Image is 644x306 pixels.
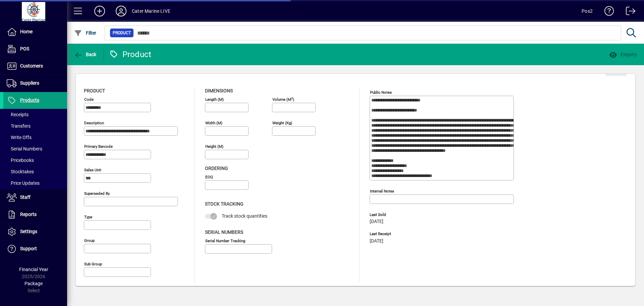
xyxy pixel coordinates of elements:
[74,52,97,57] span: Back
[20,212,37,217] span: Reports
[205,229,243,235] span: Serial Numbers
[72,27,98,39] button: Filter
[205,166,228,171] span: Ordering
[84,262,102,266] mat-label: Sub group
[599,1,614,23] a: Knowledge Base
[132,6,170,16] div: Cater Marine LIVE
[84,168,101,172] mat-label: Sales unit
[3,206,67,223] a: Reports
[84,191,110,196] mat-label: Superseded by
[7,112,29,117] span: Receipts
[24,281,43,286] span: Package
[205,201,244,207] span: Stock Tracking
[205,97,224,102] mat-label: Length (m)
[205,121,222,125] mat-label: Width (m)
[3,155,67,166] a: Pricebooks
[20,29,33,34] span: Home
[110,5,132,17] button: Profile
[67,48,104,60] app-page-header-button: Back
[109,49,152,60] div: Product
[205,175,213,179] mat-label: EOQ
[20,229,37,234] span: Settings
[7,123,31,129] span: Transfers
[621,1,636,23] a: Logout
[113,30,131,36] span: Product
[3,132,67,143] a: Write Offs
[89,5,110,17] button: Add
[7,135,32,140] span: Write Offs
[272,121,292,125] mat-label: Weight (Kg)
[3,120,67,132] a: Transfers
[3,41,67,57] a: POS
[3,177,67,189] a: Price Updates
[84,88,105,93] span: Product
[3,24,67,40] a: Home
[3,223,67,240] a: Settings
[370,219,383,224] span: [DATE]
[370,189,394,193] mat-label: Internal Notes
[74,30,97,36] span: Filter
[582,6,593,16] div: Pos2
[20,46,29,51] span: POS
[222,213,267,219] span: Track stock quantities
[20,97,39,103] span: Products
[3,241,67,257] a: Support
[370,213,470,217] span: Last Sold
[7,169,34,174] span: Stocktakes
[3,109,67,120] a: Receipts
[7,146,42,151] span: Serial Numbers
[205,144,223,149] mat-label: Height (m)
[3,58,67,75] a: Customers
[205,238,245,243] mat-label: Serial Number tracking
[7,158,34,163] span: Pricebooks
[20,63,43,69] span: Customers
[3,143,67,155] a: Serial Numbers
[20,80,39,86] span: Suppliers
[291,96,293,100] sup: 3
[605,64,627,76] button: Edit
[19,267,48,272] span: Financial Year
[3,75,67,92] a: Suppliers
[84,97,94,102] mat-label: Code
[7,180,40,186] span: Price Updates
[84,144,113,149] mat-label: Primary barcode
[84,121,104,125] mat-label: Description
[72,48,98,60] button: Back
[3,189,67,206] a: Staff
[20,194,31,200] span: Staff
[3,166,67,177] a: Stocktakes
[205,88,233,93] span: Dimensions
[84,238,95,243] mat-label: Group
[370,90,392,95] mat-label: Public Notes
[370,232,470,236] span: Last Receipt
[370,238,383,244] span: [DATE]
[272,97,294,102] mat-label: Volume (m )
[20,246,37,251] span: Support
[84,215,92,219] mat-label: Type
